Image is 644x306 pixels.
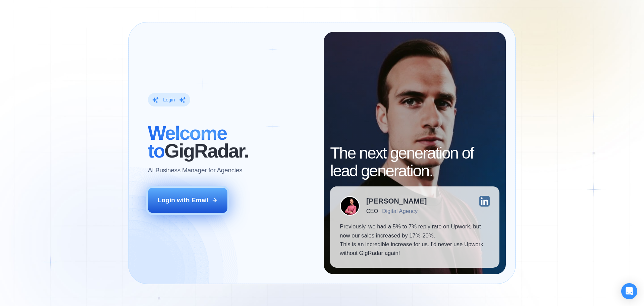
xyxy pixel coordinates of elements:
div: CEO [366,208,378,214]
div: Login with Email [158,196,209,205]
button: Login with Email [148,188,228,213]
div: [PERSON_NAME] [366,198,427,205]
div: Open Intercom Messenger [621,283,637,299]
span: Welcome to [148,122,227,162]
div: Digital Agency [382,208,418,214]
h2: ‍ GigRadar. [148,124,314,160]
p: AI Business Manager for Agencies [148,166,243,175]
p: Previously, we had a 5% to 7% reply rate on Upwork, but now our sales increased by 17%-20%. This ... [340,222,490,258]
div: Login [163,97,175,103]
h2: The next generation of lead generation. [330,144,499,180]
